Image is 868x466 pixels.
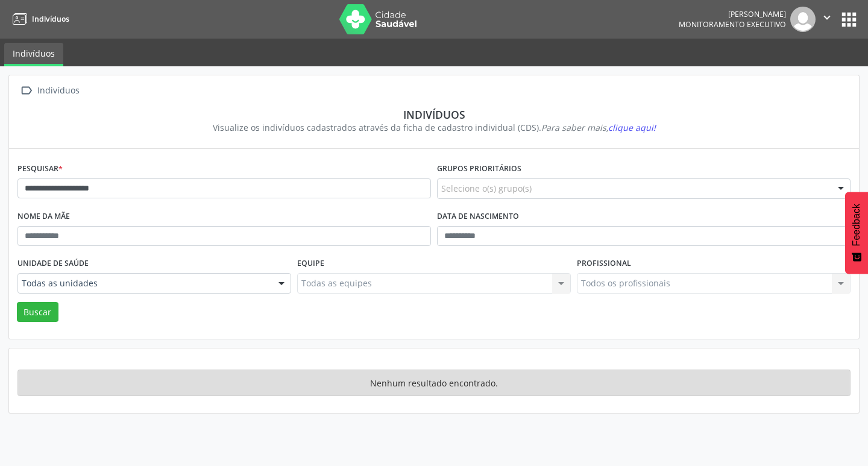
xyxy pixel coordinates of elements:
span: Todas as unidades [22,277,266,289]
label: Nome da mãe [17,207,70,226]
span: Feedback [851,204,862,246]
button:  [816,7,838,32]
label: Pesquisar [17,160,63,178]
a:  Indivíduos [17,82,81,99]
a: Indivíduos [8,9,69,29]
label: Profissional [577,254,631,273]
i:  [820,11,834,24]
label: Data de nascimento [437,207,519,226]
label: Grupos prioritários [437,160,521,178]
div: [PERSON_NAME] [679,9,786,19]
button: Buscar [17,302,58,323]
div: Indivíduos [35,82,81,99]
i: Para saber mais, [541,122,656,133]
div: Nenhum resultado encontrado. [17,370,851,396]
div: Indivíduos [26,108,842,121]
label: Equipe [297,254,324,273]
a: Indivíduos [4,43,63,66]
button: Feedback - Mostrar pesquisa [845,192,868,274]
span: Indivíduos [32,14,69,24]
span: Monitoramento Executivo [679,19,786,30]
span: Selecione o(s) grupo(s) [441,182,532,195]
button: apps [838,9,860,30]
span: clique aqui! [608,122,656,133]
img: img [790,7,816,32]
label: Unidade de saúde [17,254,89,273]
div: Visualize os indivíduos cadastrados através da ficha de cadastro individual (CDS). [26,121,842,134]
i:  [17,82,35,99]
